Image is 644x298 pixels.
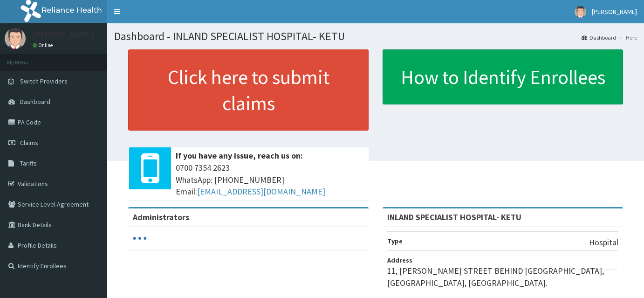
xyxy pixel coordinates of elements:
p: 11, [PERSON_NAME] STREET BEHIND [GEOGRAPHIC_DATA], [GEOGRAPHIC_DATA], [GEOGRAPHIC_DATA]. [387,265,618,289]
span: Dashboard [20,97,50,106]
a: How to Identify Enrollees [383,49,623,104]
span: Tariffs [20,159,37,167]
p: Hospital [589,236,618,249]
span: [PERSON_NAME] [592,7,637,16]
img: User Image [5,28,26,49]
p: [PERSON_NAME] [33,30,94,39]
span: 0700 7354 2623 WhatsApp: [PHONE_NUMBER] Email: [176,162,364,198]
b: Address [387,256,412,264]
b: Type [387,237,403,245]
svg: audio-loading [133,231,147,245]
b: Administrators [133,212,189,222]
a: Click here to submit claims [128,49,369,131]
strong: INLAND SPECIALIST HOSPITAL- KETU [387,212,521,222]
a: Dashboard [582,34,616,42]
li: Here [617,34,637,42]
a: Online [33,42,55,49]
h1: Dashboard - INLAND SPECIALIST HOSPITAL- KETU [114,30,637,42]
a: [EMAIL_ADDRESS][DOMAIN_NAME] [197,186,325,197]
img: User Image [575,6,586,18]
span: Claims [20,139,38,147]
b: If you have any issue, reach us on: [176,150,303,161]
span: Switch Providers [20,77,68,85]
